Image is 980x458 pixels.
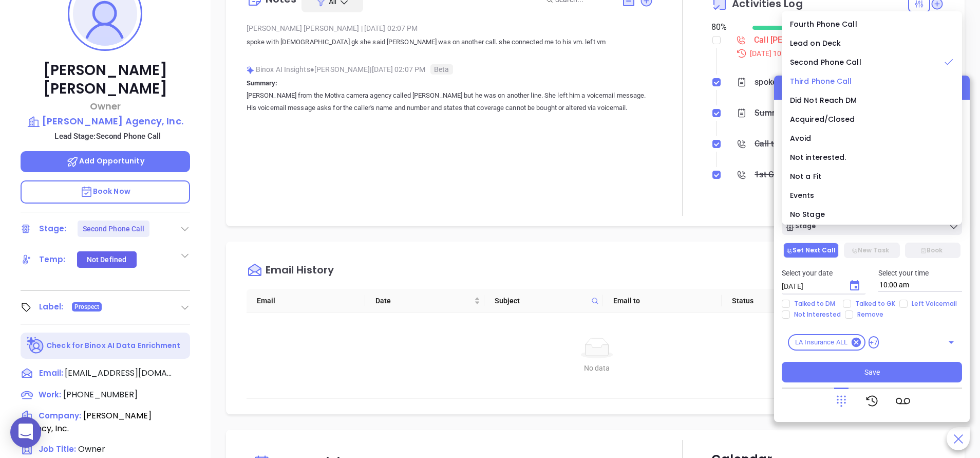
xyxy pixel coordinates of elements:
div: Not Defined [87,251,126,268]
span: Fourth Phone Call [790,19,857,29]
span: [PHONE_NUMBER] [63,389,138,400]
input: MM/DD/YYYY [782,281,840,291]
span: Date [375,295,472,306]
span: Lead on Deck [790,38,841,48]
th: Date [365,289,484,313]
div: spoke with [DEMOGRAPHIC_DATA] gk she said [PERSON_NAME] was on another call. she connected me to ... [755,75,822,90]
div: Email History [266,265,334,279]
div: 1st Call - LA Insurance [755,167,822,182]
span: Talked to GK [851,300,899,308]
div: [DATE] 10:00 AM [730,48,944,59]
p: Lead Stage: Second Phone Call [26,130,190,143]
span: Owner [78,443,105,455]
span: Second Phone Call [790,57,861,67]
p: [PERSON_NAME] [PERSON_NAME] [21,61,190,98]
div: Second Phone Call [83,221,145,237]
span: Avoid [790,133,812,143]
button: Book [905,243,960,258]
span: Talked to DM [790,300,839,308]
button: Stage [782,218,962,235]
th: Email to [603,289,722,313]
div: Call to [PERSON_NAME] [755,136,822,152]
span: Remove [853,310,888,319]
button: Choose date, selected date is Sep 13, 2025 [844,276,865,296]
span: Not interested. [790,152,846,162]
span: Add Opportunity [66,156,144,166]
div: Label: [39,299,64,315]
span: Beta [430,64,453,75]
p: [PERSON_NAME] from the Motiva camera agency called [PERSON_NAME] but he was on another line. She ... [247,89,653,114]
span: Acquired/Closed [790,114,855,124]
button: Set Next Call [783,243,839,258]
th: Status [722,289,840,313]
span: Subject [495,295,587,306]
span: [PERSON_NAME] Agency, Inc. [21,410,152,434]
span: Company: [39,410,81,421]
p: spoke with [DEMOGRAPHIC_DATA] gk she said [PERSON_NAME] was on another call. she connected me to ... [247,36,653,48]
p: Check for Binox AI Data Enrichment [46,340,180,351]
p: Owner [21,99,190,113]
img: svg%3e [247,66,254,74]
span: No Stage [790,209,825,219]
p: Select your time [878,267,963,279]
button: Save [782,362,962,382]
span: Book Now [80,186,130,196]
img: Ai-Enrich-DaqCidB-.svg [27,337,45,355]
span: Prospect [74,301,100,313]
button: Open [944,335,958,350]
div: Stage: [39,221,67,236]
div: 80 % [711,21,740,33]
p: Select your date [782,267,866,279]
span: +7 [869,336,879,349]
div: Call [PERSON_NAME] to follow up [754,32,809,48]
div: Binox AI Insights [PERSON_NAME] | [DATE] 02:07 PM [247,62,653,77]
span: LA Insurance ALL [789,337,854,347]
div: Summary: [PERSON_NAME] from the Motiva camera agency called [PERSON_NAME] but he was on another l... [755,105,822,121]
span: Not a Fit [790,171,821,181]
span: | [361,24,363,32]
span: ● [310,65,315,74]
span: Left Voicemail [908,300,961,308]
button: New Task [844,243,899,258]
span: [EMAIL_ADDRESS][DOMAIN_NAME] [65,367,173,379]
a: [PERSON_NAME] Agency, Inc. [21,114,190,129]
span: Did Not Reach DM [790,95,857,105]
div: Temp: [39,252,66,267]
span: Save [864,367,880,378]
span: Third Phone Call [790,76,852,86]
span: Work : [39,389,61,400]
div: [PERSON_NAME] [PERSON_NAME] [DATE] 02:07 PM [247,21,653,36]
div: No data [259,362,935,374]
span: Job Title: [39,444,76,454]
div: Stage [785,222,816,232]
span: Not Interested [790,310,845,319]
span: Email: [39,367,63,380]
th: Email [247,289,365,313]
b: Summary: [247,79,278,87]
div: LA Insurance ALL [788,334,865,351]
span: Events [790,190,815,200]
